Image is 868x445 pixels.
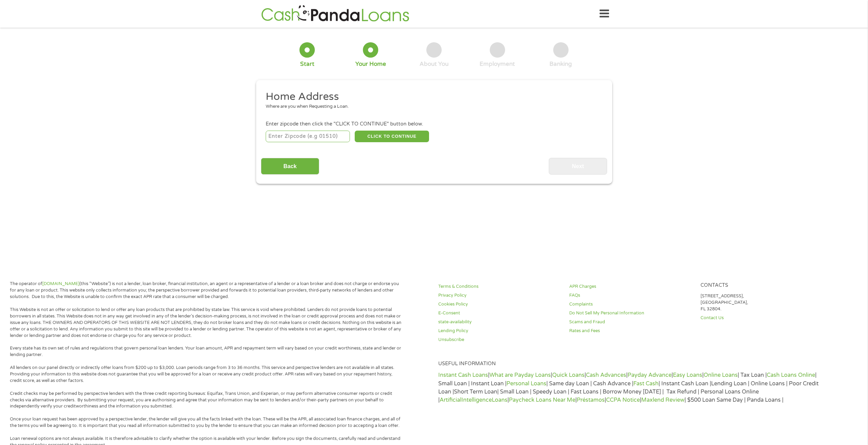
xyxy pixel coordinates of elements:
a: Intelligence [461,397,492,403]
a: Paycheck Loans Near Me [509,397,575,403]
a: What are Payday Loans [489,372,551,379]
a: Cash Advances [586,372,626,379]
a: Maxlend Review [641,397,685,403]
p: [STREET_ADDRESS], [GEOGRAPHIC_DATA], FL 32804. [701,293,823,312]
div: About You [420,60,448,68]
a: Complaints [569,301,692,308]
p: Credit checks may be performed by perspective lenders with the three credit reporting bureaus: Eq... [10,390,403,410]
a: CCPA Notice [606,397,640,403]
div: Your Home [355,60,386,68]
a: Do Not Sell My Personal Information [569,310,692,316]
h4: Useful Information [438,361,823,367]
div: Where are you when Requesting a Loan. [266,103,597,110]
a: E-Consent [438,310,561,316]
a: Payday Advance [628,372,672,379]
a: Online Loans [704,372,738,379]
img: GetLoanNow Logo [259,4,411,24]
div: Start [300,60,314,68]
a: Quick Loans [552,372,585,379]
a: APR Charges [569,283,692,290]
a: Cash Loans Online [767,372,815,379]
a: FAQs [569,292,692,299]
a: Préstamos [577,397,605,403]
a: Contact Us [701,315,823,321]
a: [DOMAIN_NAME] [42,281,79,286]
p: Every state has its own set of rules and regulations that govern personal loan lenders. Your loan... [10,345,403,358]
input: Back [261,158,319,175]
input: Enter Zipcode (e.g 01510) [266,131,350,142]
a: state-availability [438,319,561,325]
h4: Contacts [701,282,823,289]
p: Once your loan request has been approved by a perspective lender, the lender will give you all th... [10,416,403,429]
a: Fast Cash [633,380,659,387]
button: CLICK TO CONTINUE [355,131,429,142]
a: Terms & Conditions [438,283,561,290]
h2: Home Address [266,90,597,104]
a: Scams and Fraud [569,319,692,325]
div: Employment [480,60,515,68]
a: Rates and Fees [569,328,692,334]
div: Banking [549,60,572,68]
a: Privacy Policy [438,292,561,299]
a: Cookies Policy [438,301,561,308]
p: All lenders on our panel directly or indirectly offer loans from $200 up to $3,000. Loan periods ... [10,365,403,384]
a: Easy Loans [673,372,702,379]
input: Next [549,158,607,175]
a: Artificial [440,397,461,403]
a: Instant Cash Loans [438,372,488,379]
a: Lending Policy [438,328,561,334]
p: | | | | | | | Tax Loan | | Small Loan | Instant Loan | | Same day Loan | Cash Advance | | Instant... [438,371,823,404]
a: Personal Loans [506,380,546,387]
p: The operator of (this “Website”) is not a lender, loan broker, financial institution, an agent or... [10,281,403,300]
div: Enter zipcode then click the "CLICK TO CONTINUE" button below. [266,120,602,128]
a: Unsubscribe [438,337,561,343]
p: This Website is not an offer or solicitation to lend or offer any loan products that are prohibit... [10,307,403,339]
a: Loans [492,397,507,403]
